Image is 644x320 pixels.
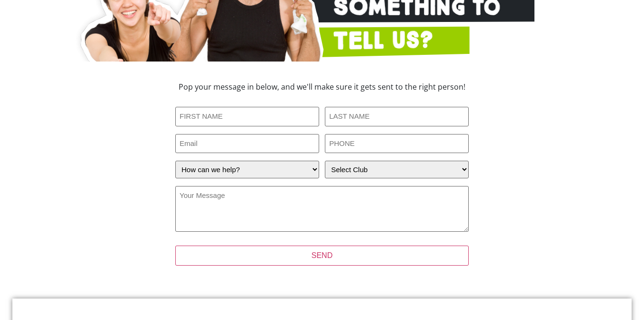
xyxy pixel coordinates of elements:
[325,134,469,154] input: PHONE
[175,107,319,126] input: FIRST NAME
[112,83,532,91] h3: Pop your message in below, and we'll make sure it gets sent to the right person!
[325,107,469,126] input: LAST NAME
[175,134,319,154] input: Email
[175,246,469,266] input: SEND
